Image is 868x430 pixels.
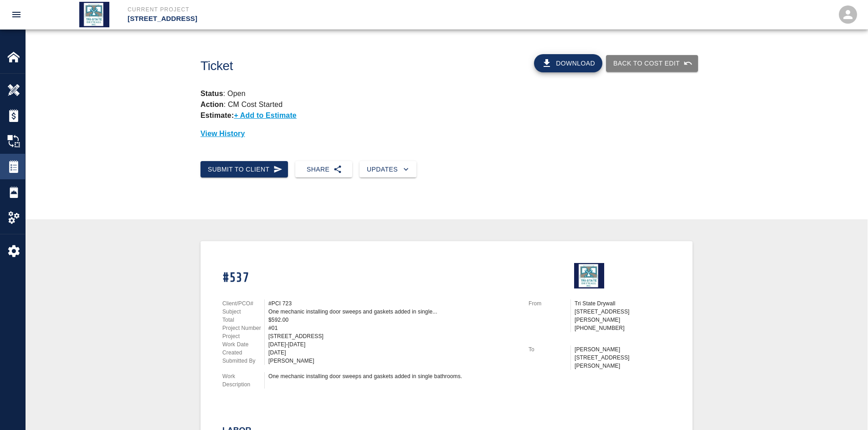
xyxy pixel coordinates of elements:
div: [DATE]-[DATE] [268,340,518,349]
p: Work Description [222,372,264,389]
h1: Ticket [200,59,484,74]
div: $592.00 [268,316,518,324]
p: Total [222,316,264,324]
p: Current Project [128,5,483,14]
p: From [529,299,570,308]
strong: Action [200,101,224,108]
button: Share [295,161,352,178]
div: One mechanic installing door sweeps and gaskets added in single... [268,308,518,316]
button: Download [534,54,602,72]
p: Project [222,332,264,340]
p: Tri State Drywall [575,299,671,308]
p: [STREET_ADDRESS][PERSON_NAME] [575,354,671,370]
img: Tri State Drywall [574,263,604,288]
button: Updates [360,161,416,178]
strong: Status [200,90,223,97]
p: [STREET_ADDRESS] [128,14,483,24]
p: Subject [222,308,264,316]
iframe: Chat Widget [822,386,868,430]
p: View History [200,128,693,139]
p: [PHONE_NUMBER] [575,324,671,332]
img: Tri State Drywall [79,2,109,27]
strong: Estimate: [200,111,234,119]
p: [STREET_ADDRESS][PERSON_NAME] [575,308,671,324]
button: Submit to Client [200,161,288,178]
div: [PERSON_NAME] [268,357,518,365]
p: : CM Cost Started [200,101,282,108]
div: [STREET_ADDRESS] [268,332,518,340]
button: open drawer [5,4,27,25]
button: Back to Cost Edit [606,55,698,72]
p: To [529,345,570,354]
p: Project Number [222,324,264,332]
p: Client/PCO# [222,299,264,308]
div: #01 [268,324,518,332]
div: One mechanic installing door sweeps and gaskets added in single bathrooms. [268,372,518,380]
p: Work Date [222,340,264,349]
div: [DATE] [268,349,518,357]
p: : Open [200,88,693,99]
p: Submitted By [222,357,264,365]
div: #PCI 723 [268,299,518,308]
h1: #537 [222,270,518,286]
p: + Add to Estimate [234,111,297,119]
p: Created [222,349,264,357]
p: [PERSON_NAME] [575,345,671,354]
